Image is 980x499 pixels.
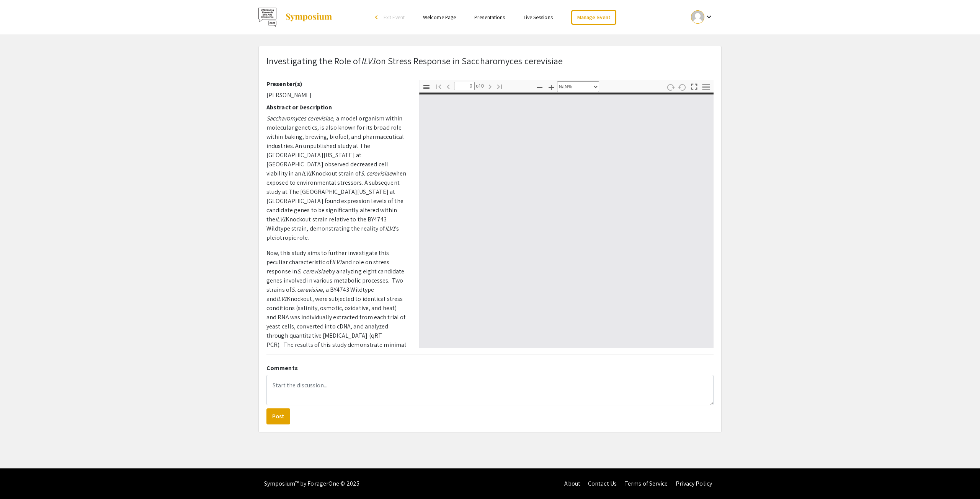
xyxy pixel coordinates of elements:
button: Next Page [483,81,497,92]
em: S. cerevisiae [297,267,328,275]
button: Rotate Counterclockwise [676,81,689,93]
p: Now, this study aims to further investigate this peculiar characteristic of and role on stress re... [266,249,408,414]
iframe: Chat [6,465,33,493]
button: Rotate Clockwise [664,81,677,93]
button: Go to Last Page [493,81,506,92]
button: Expand account dropdown [683,8,722,26]
p: , a model organism within molecular genetics, is also known for its broad role within baking, bre... [266,114,408,242]
em: ILV1 [276,295,286,303]
a: Live Sessions [524,14,553,21]
h2: Presenter(s) [266,80,408,88]
img: UTC Spring Research and Arts Conference 2025 [258,8,277,27]
button: Zoom In [545,81,558,93]
a: Presentations [474,14,505,21]
select: Zoom [557,81,599,92]
button: Tools [700,81,713,93]
button: Toggle Sidebar [420,81,433,93]
em: ILV1 [361,55,376,67]
em: ILV1 [302,169,312,177]
p: [PERSON_NAME] [266,91,408,100]
button: Go to First Page [432,81,445,92]
button: Zoom Out [533,81,546,93]
div: Symposium™ by ForagerOne © 2025 [264,468,359,499]
span: of 0 [475,82,484,90]
button: Switch to Presentation Mode [688,80,701,91]
a: Terms of Service [624,479,668,488]
input: Page [454,82,475,90]
em: S. cerevisiae [291,286,323,294]
span: Exit Event [384,14,405,21]
div: arrow_back_ios [375,15,380,20]
em: S. cerevisiae [361,169,392,177]
button: Post [266,408,290,424]
h2: Comments [266,364,714,372]
a: UTC Spring Research and Arts Conference 2025 [258,8,333,27]
h2: Abstract or Description [266,104,408,111]
a: Privacy Policy [676,479,712,488]
em: ILV1 [275,215,285,223]
em: ILV1 [332,258,342,266]
button: Previous Page [442,81,455,92]
mat-icon: Expand account dropdown [704,12,714,21]
a: Welcome Page [423,14,456,21]
a: Manage Event [571,10,616,25]
a: About [564,479,580,488]
p: Investigating the Role of on Stress Response in Saccharomyces cerevisiae [266,54,563,68]
a: Contact Us [588,479,617,488]
img: Symposium by ForagerOne [285,13,333,22]
em: ILV1 [385,224,395,232]
em: Saccharomyces cerevisiae [266,114,333,122]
